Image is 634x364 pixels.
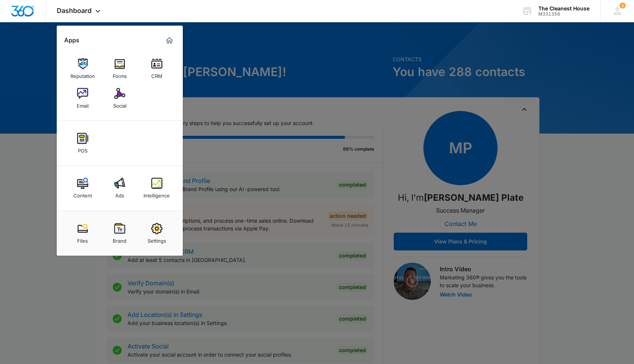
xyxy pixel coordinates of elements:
[143,55,171,83] a: CRM
[77,234,88,244] div: Files
[106,174,134,202] a: Ads
[57,7,92,14] span: Dashboard
[113,234,126,244] div: Brand
[143,219,171,247] a: Settings
[73,189,92,199] div: Content
[69,129,97,157] a: POS
[69,174,97,202] a: Content
[106,219,134,247] a: Brand
[148,234,166,244] div: Settings
[143,174,171,202] a: Intelligence
[115,189,124,199] div: Ads
[106,55,134,83] a: Forms
[151,69,162,79] div: CRM
[106,84,134,112] a: Social
[77,99,89,109] div: Email
[164,35,175,46] a: Marketing 360® Dashboard
[620,3,625,9] span: 1
[78,144,87,154] div: POS
[69,84,97,112] a: Email
[70,69,95,79] div: Reputation
[620,3,625,9] div: notifications count
[538,6,590,12] div: account name
[538,12,590,17] div: account id
[113,69,127,79] div: Forms
[143,189,170,199] div: Intelligence
[69,55,97,83] a: Reputation
[64,37,79,44] h2: Apps
[69,219,97,247] a: Files
[113,99,126,109] div: Social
